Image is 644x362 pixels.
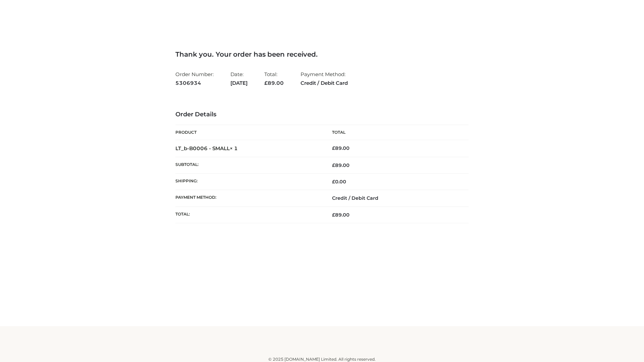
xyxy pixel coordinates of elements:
li: Total: [264,68,284,89]
strong: [DATE] [230,79,248,87]
li: Date: [230,68,248,89]
strong: Credit / Debit Card [301,79,348,87]
th: Shipping: [175,174,322,190]
li: Payment Method: [301,68,348,89]
strong: × 1 [230,145,238,152]
span: 89.00 [264,80,284,86]
strong: 5306934 [175,79,214,87]
th: Total [322,125,469,140]
span: £ [332,179,335,185]
span: 89.00 [332,212,350,218]
strong: LT_b-B0006 - SMALL [175,145,238,152]
th: Payment method: [175,190,322,206]
span: £ [332,145,335,151]
span: £ [332,212,335,218]
span: £ [332,162,335,168]
span: 89.00 [332,162,350,168]
td: Credit / Debit Card [322,190,469,206]
h3: Order Details [175,111,469,118]
h3: Thank you. Your order has been received. [175,50,469,58]
th: Product [175,125,322,140]
bdi: 0.00 [332,179,346,185]
bdi: 89.00 [332,145,350,151]
span: £ [264,80,268,86]
th: Total: [175,206,322,223]
li: Order Number: [175,68,214,89]
th: Subtotal: [175,157,322,173]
